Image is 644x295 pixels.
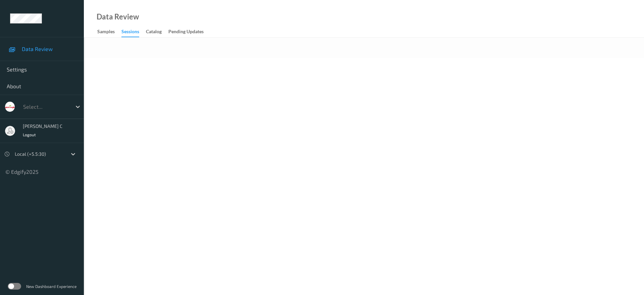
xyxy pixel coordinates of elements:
a: Sessions [121,27,146,37]
div: Data Review [97,13,139,20]
a: Pending Updates [168,27,210,37]
div: Sessions [121,28,139,37]
div: Samples [97,28,115,37]
div: Catalog [146,28,162,37]
a: Catalog [146,27,168,37]
a: Samples [97,27,121,37]
div: Pending Updates [168,28,204,37]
